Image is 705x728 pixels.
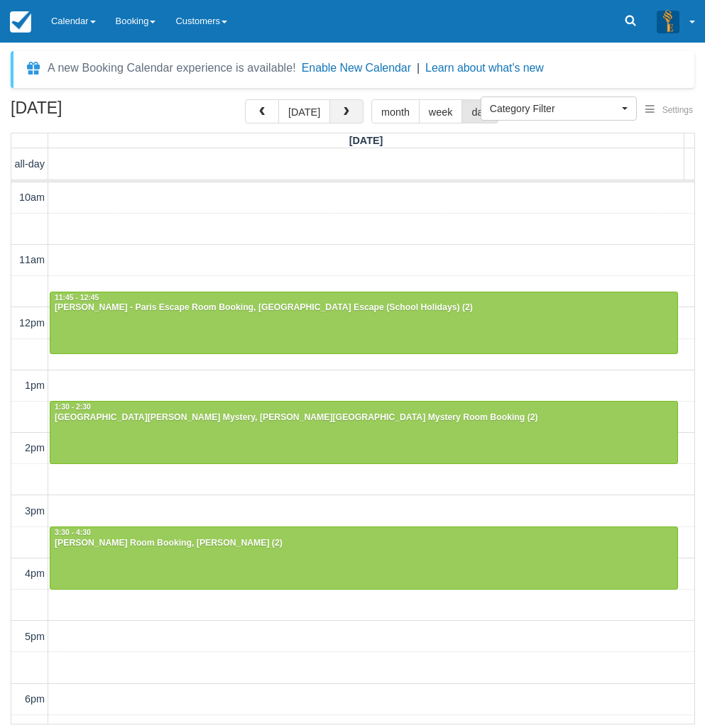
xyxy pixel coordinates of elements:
span: | [417,62,420,74]
span: 5pm [25,631,45,642]
span: 1pm [25,380,45,391]
span: 11:45 - 12:45 [55,294,99,302]
button: [DATE] [278,99,330,123]
h2: [DATE] [11,99,190,126]
span: 3pm [25,505,45,517]
span: 2pm [25,442,45,453]
div: [PERSON_NAME] - Paris Escape Room Booking, [GEOGRAPHIC_DATA] Escape (School Holidays) (2) [54,302,674,314]
button: Settings [637,100,701,121]
button: week [419,99,463,123]
button: day [461,99,498,123]
span: Settings [662,105,693,115]
button: Category Filter [481,96,637,121]
div: [PERSON_NAME] Room Booking, [PERSON_NAME] (2) [54,538,674,549]
span: 12pm [19,317,45,329]
img: checkfront-main-nav-mini-logo.png [10,11,31,33]
a: 11:45 - 12:45[PERSON_NAME] - Paris Escape Room Booking, [GEOGRAPHIC_DATA] Escape (School Holidays... [50,292,678,354]
a: 3:30 - 4:30[PERSON_NAME] Room Booking, [PERSON_NAME] (2) [50,526,678,589]
img: A3 [657,10,679,33]
span: all-day [15,158,45,170]
a: 1:30 - 2:30[GEOGRAPHIC_DATA][PERSON_NAME] Mystery, [PERSON_NAME][GEOGRAPHIC_DATA] Mystery Room Bo... [50,401,678,463]
button: Enable New Calendar [302,61,411,75]
span: 6pm [25,693,45,705]
span: [DATE] [349,135,383,146]
span: 1:30 - 2:30 [55,403,91,411]
span: 4pm [25,568,45,579]
div: [GEOGRAPHIC_DATA][PERSON_NAME] Mystery, [PERSON_NAME][GEOGRAPHIC_DATA] Mystery Room Booking (2) [54,412,674,424]
span: 10am [19,192,45,203]
span: 3:30 - 4:30 [55,529,91,536]
span: Category Filter [490,101,618,116]
a: Learn about what's new [425,62,544,74]
button: month [371,99,420,123]
span: 11am [19,254,45,265]
div: A new Booking Calendar experience is available! [48,60,296,77]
